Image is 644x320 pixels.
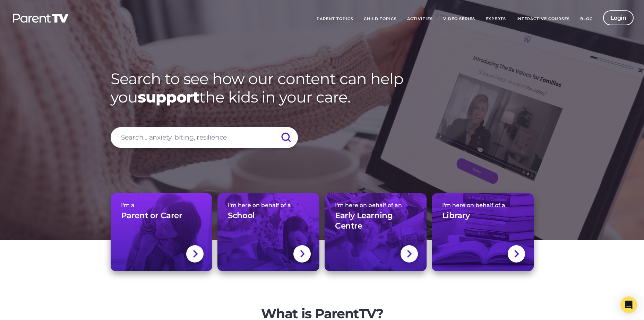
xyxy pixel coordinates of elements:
a: Experts [480,10,511,28]
a: I'm here on behalf of aSchool [217,193,319,271]
span: I'm here on behalf of an [335,202,416,208]
h3: School [228,211,255,221]
a: Activities [402,10,438,28]
input: Submit [274,127,298,148]
img: svg+xml;base64,PHN2ZyBlbmFibGUtYmFja2dyb3VuZD0ibmV3IDAgMCAxNC44IDI1LjciIHZpZXdCb3g9IjAgMCAxNC44ID... [406,249,412,258]
span: I'm a [121,202,202,208]
a: I'm aParent or Carer [111,193,213,271]
img: parenttv-logo-white.4c85aaf.svg [12,13,69,23]
a: Login [603,10,634,25]
a: I'm here on behalf of anEarly Learning Centre [325,193,427,271]
div: Open Intercom Messenger [620,296,637,313]
a: I'm here on behalf of aLibrary [432,193,534,271]
h1: Search to see how our content can help you the kids in your care. [111,70,534,106]
strong: support [138,88,199,106]
img: svg+xml;base64,PHN2ZyBlbmFibGUtYmFja2dyb3VuZD0ibmV3IDAgMCAxNC44IDI1LjciIHZpZXdCb3g9IjAgMCAxNC44ID... [192,249,198,258]
a: Blog [575,10,598,28]
a: Child Topics [359,10,402,28]
img: svg+xml;base64,PHN2ZyBlbmFibGUtYmFja2dyb3VuZD0ibmV3IDAgMCAxNC44IDI1LjciIHZpZXdCb3g9IjAgMCAxNC44ID... [300,249,305,258]
a: Parent Topics [311,10,359,28]
h3: Parent or Carer [121,211,182,221]
a: Video Series [438,10,480,28]
span: I'm here on behalf of a [228,202,309,208]
h3: Early Learning Centre [335,211,416,231]
input: Search... anxiety, biting, resilience [111,127,298,148]
span: I'm here on behalf of a [442,202,523,208]
h3: Library [442,211,470,221]
a: Interactive Courses [511,10,575,28]
img: svg+xml;base64,PHN2ZyBlbmFibGUtYmFja2dyb3VuZD0ibmV3IDAgMCAxNC44IDI1LjciIHZpZXdCb3g9IjAgMCAxNC44ID... [514,249,519,258]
